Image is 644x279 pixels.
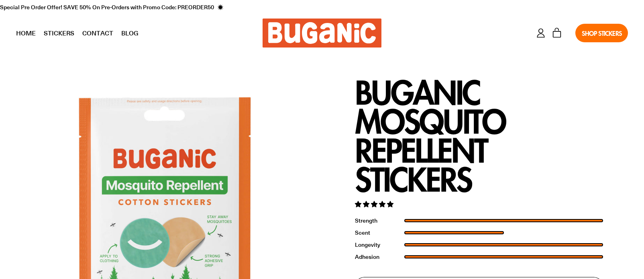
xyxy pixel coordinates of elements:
div: 100% [404,243,603,246]
h4: Adhesion [355,253,405,261]
h4: Longevity [355,241,405,249]
span: 5.00 stars [355,200,395,208]
a: Contact [78,23,117,43]
div: 100% [404,255,603,258]
a: Blog [117,23,143,43]
div: 50% [404,231,603,234]
div: 100% [404,219,603,222]
a: Home [12,23,40,43]
a: Shop Stickers [575,24,628,42]
a: Stickers [40,23,78,43]
img: Buganic [263,19,381,48]
h1: Buganic Mosquito Repellent Stickers [355,77,603,193]
h4: Strength [355,217,405,225]
h4: Scent [355,229,405,237]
